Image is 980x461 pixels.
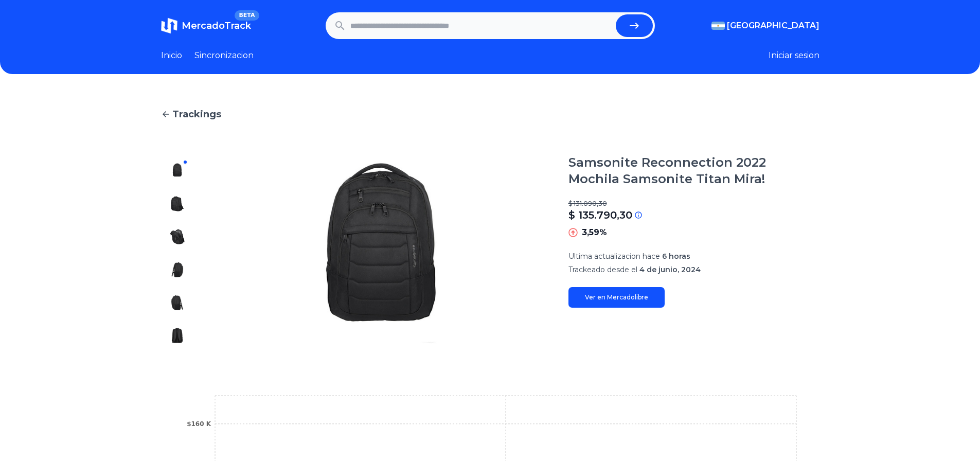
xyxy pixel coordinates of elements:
img: Samsonite Reconnection 2022 Mochila Samsonite Titan Mira! [169,294,186,311]
img: Samsonite Reconnection 2022 Mochila Samsonite Titan Mira! [169,228,186,245]
a: Sincronizacion [194,49,254,62]
img: Samsonite Reconnection 2022 Mochila Samsonite Titan Mira! [215,154,548,352]
span: 4 de junio, 2024 [639,265,701,274]
h1: Samsonite Reconnection 2022 Mochila Samsonite Titan Mira! [568,154,819,187]
span: MercadoTrack [182,20,251,31]
span: Trackings [172,107,221,121]
span: 6 horas [662,252,690,261]
p: 3,59% [582,226,607,239]
img: Samsonite Reconnection 2022 Mochila Samsonite Titan Mira! [169,196,186,212]
button: Iniciar sesion [769,49,819,62]
img: Samsonite Reconnection 2022 Mochila Samsonite Titan Mira! [169,261,186,278]
p: $ 135.790,30 [568,208,632,222]
span: Trackeado desde el [568,265,637,274]
a: Trackings [161,107,819,121]
span: [GEOGRAPHIC_DATA] [727,20,819,32]
span: Ultima actualizacion hace [568,252,660,261]
span: BETA [235,10,259,21]
a: Inicio [161,49,182,62]
button: [GEOGRAPHIC_DATA] [711,20,819,32]
a: MercadoTrackBETA [161,17,251,34]
img: Samsonite Reconnection 2022 Mochila Samsonite Titan Mira! [169,163,186,179]
img: MercadoTrack [161,17,177,34]
p: $ 131.090,30 [568,200,819,208]
a: Ver en Mercadolibre [568,287,665,308]
tspan: $160 K [187,420,211,428]
img: Samsonite Reconnection 2022 Mochila Samsonite Titan Mira! [169,327,186,344]
img: Argentina [711,22,725,30]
